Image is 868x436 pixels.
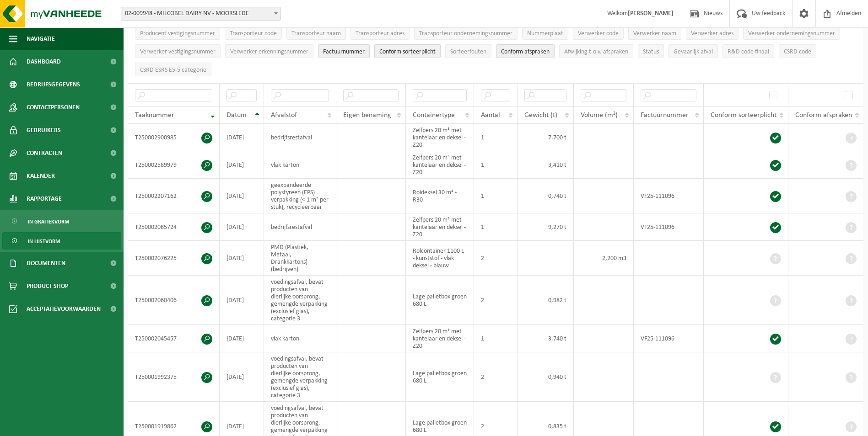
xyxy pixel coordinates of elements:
td: T250001992375 [128,352,220,402]
td: 2 [474,241,518,276]
td: [DATE] [220,213,264,241]
td: T250002207162 [128,179,220,213]
button: FactuurnummerFactuurnummer: Activate to sort [318,44,370,58]
td: 7,700 t [518,124,574,151]
td: geëxpandeerde polystyreen (EPS) verpakking (< 1 m² per stuk), recycleerbaar [264,179,336,213]
span: Transporteur naam [291,30,341,37]
td: 3,410 t [518,151,574,179]
span: Verwerker code [578,30,619,37]
span: CSRD code [784,48,811,55]
td: VF25-111096 [634,325,704,352]
span: Datum [226,112,247,119]
td: T250002045457 [128,325,220,352]
a: In grafiekvorm [2,213,121,230]
span: Dashboard [27,50,61,73]
td: 0,740 t [518,179,574,213]
button: Transporteur codeTransporteur code: Activate to sort [225,26,282,40]
span: Volume (m³) [581,112,618,119]
td: VF25-111096 [634,213,704,241]
td: T250002085724 [128,213,220,241]
span: Factuurnummer [323,48,365,55]
td: [DATE] [220,276,264,325]
button: CSRD ESRS E5-5 categorieCSRD ESRS E5-5 categorie: Activate to sort [135,63,211,76]
span: 02-009948 - MILCOBEL DAIRY NV - MOORSLEDE [121,7,281,21]
a: In lijstvorm [2,232,121,250]
span: Conform afspraken [795,112,852,119]
button: Verwerker codeVerwerker code: Activate to sort [573,26,624,40]
button: Transporteur adresTransporteur adres: Activate to sort [350,26,410,40]
span: Conform sorteerplicht [379,48,436,55]
span: Sorteerfouten [450,48,486,55]
span: Transporteur ondernemingsnummer [419,30,512,37]
button: Verwerker ondernemingsnummerVerwerker ondernemingsnummer: Activate to sort [743,26,840,40]
td: [DATE] [220,151,264,179]
span: Documenten [27,252,65,275]
td: 0,940 t [518,352,574,402]
span: Factuurnummer [641,112,689,119]
button: R&D code finaalR&amp;D code finaal: Activate to sort [722,44,774,58]
td: [DATE] [220,179,264,213]
span: Verwerker vestigingsnummer [140,48,216,55]
span: Verwerker erkenningsnummer [230,48,308,55]
span: In lijstvorm [28,233,60,250]
button: Gevaarlijk afval : Activate to sort [669,44,718,58]
span: In grafiekvorm [28,213,69,230]
span: Rapportage [27,187,62,210]
button: StatusStatus: Activate to sort [638,44,664,58]
td: 1 [474,325,518,352]
button: Verwerker naamVerwerker naam: Activate to sort [628,26,681,40]
span: Gevaarlijk afval [674,48,713,55]
span: CSRD ESRS E5-5 categorie [140,67,206,74]
span: Kalender [27,165,55,187]
td: VF25-111096 [634,179,704,213]
td: Zelfpers 20 m³ met kantelaar en deksel - Z20 [406,325,474,352]
td: [DATE] [220,124,264,151]
span: Verwerker ondernemingsnummer [748,30,835,37]
span: Producent vestigingsnummer [140,30,215,37]
span: Eigen benaming [343,112,391,119]
span: Contactpersonen [27,96,80,119]
span: 02-009948 - MILCOBEL DAIRY NV - MOORSLEDE [121,7,280,20]
span: Acceptatievoorwaarden [27,298,101,320]
td: Roldeksel 30 m³ - R30 [406,179,474,213]
span: Conform afspraken [501,48,550,55]
span: Verwerker adres [691,30,733,37]
td: T250002076225 [128,241,220,276]
span: Afwijking t.o.v. afspraken [564,48,628,55]
span: Afvalstof [271,112,297,119]
td: vlak karton [264,325,336,352]
td: vlak karton [264,151,336,179]
button: Verwerker erkenningsnummerVerwerker erkenningsnummer: Activate to sort [225,44,313,58]
td: T250002900985 [128,124,220,151]
td: 2 [474,352,518,402]
td: 3,740 t [518,325,574,352]
button: Transporteur naamTransporteur naam: Activate to sort [286,26,346,40]
td: bedrijfsrestafval [264,124,336,151]
button: NummerplaatNummerplaat: Activate to sort [522,26,568,40]
td: Rolcontainer 1100 L - kunststof - vlak deksel - blauw [406,241,474,276]
span: Gewicht (t) [524,112,557,119]
td: Zelfpers 20 m³ met kantelaar en deksel - Z20 [406,213,474,241]
button: Verwerker adresVerwerker adres: Activate to sort [686,26,739,40]
button: CSRD codeCSRD code: Activate to sort [779,44,816,58]
span: Aantal [481,112,500,119]
span: Navigatie [27,27,55,50]
td: voedingsafval, bevat producten van dierlijke oorsprong, gemengde verpakking (exclusief glas), cat... [264,352,336,402]
td: 1 [474,179,518,213]
span: Gebruikers [27,119,61,142]
span: R&D code finaal [728,48,769,55]
td: voedingsafval, bevat producten van dierlijke oorsprong, gemengde verpakking (exclusief glas), cat... [264,276,336,325]
span: Taaknummer [135,112,174,119]
button: Transporteur ondernemingsnummerTransporteur ondernemingsnummer : Activate to sort [414,26,518,40]
td: 2 [474,276,518,325]
span: Transporteur code [230,30,277,37]
button: Verwerker vestigingsnummerVerwerker vestigingsnummer: Activate to sort [135,44,221,58]
td: 0,982 t [518,276,574,325]
td: 1 [474,124,518,151]
span: Transporteur adres [356,30,404,37]
td: 1 [474,151,518,179]
td: Zelfpers 20 m³ met kantelaar en deksel - Z20 [406,151,474,179]
td: bedrijfsrestafval [264,213,336,241]
td: [DATE] [220,241,264,276]
span: Status [643,48,659,55]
